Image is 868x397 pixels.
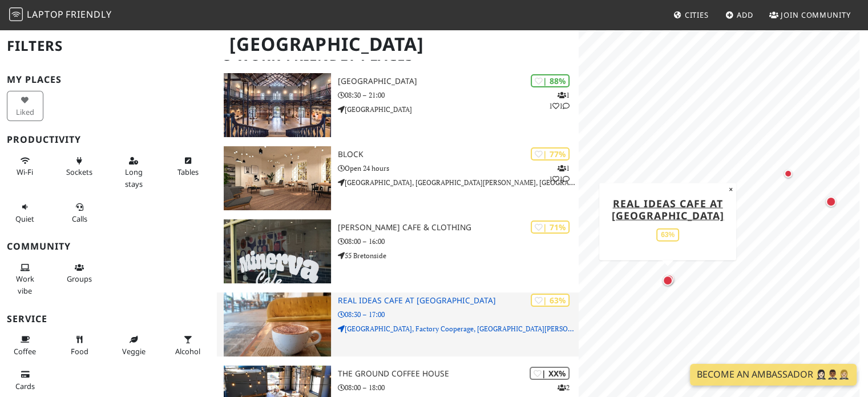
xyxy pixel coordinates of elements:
[16,274,34,295] span: People working
[61,198,98,228] button: Calls
[217,292,579,356] a: Real Ideas Cafe at Ocean Studios | 63% Real Ideas Cafe at [GEOGRAPHIC_DATA] 08:30 – 17:00 [GEOGRA...
[669,5,713,25] a: Cities
[612,196,724,222] a: Real Ideas Cafe at [GEOGRAPHIC_DATA]
[15,214,34,224] span: Quiet
[338,236,579,247] p: 08:00 – 16:00
[737,10,753,20] span: Add
[338,296,579,306] h3: Real Ideas Cafe at [GEOGRAPHIC_DATA]
[338,323,579,334] p: [GEOGRAPHIC_DATA], Factory Cooperage, [GEOGRAPHIC_DATA][PERSON_NAME], [GEOGRAPHIC_DATA], PL1 3RP....
[725,183,736,195] button: Close popup
[66,8,111,21] span: Friendly
[338,223,579,232] h3: [PERSON_NAME] cafe & clothing
[781,167,795,181] div: Map marker
[7,258,43,300] button: Work vibe
[27,8,64,21] span: Laptop
[177,167,199,177] span: Work-friendly tables
[66,167,92,177] span: Power sockets
[338,90,579,101] p: 08:30 – 21:00
[7,241,210,252] h3: Community
[71,346,88,356] span: Food
[656,228,679,241] div: 63%
[175,346,200,356] span: Alcohol
[338,150,579,159] h3: BLOCK
[9,5,112,25] a: LaptopFriendly LaptopFriendly
[531,294,570,307] div: | 63%
[217,219,579,283] a: Minerva cafe & clothing | 71% [PERSON_NAME] cafe & clothing 08:00 – 16:00 55 Bretonside
[7,74,210,85] h3: My Places
[530,367,570,380] div: | XX%
[823,194,838,209] div: Map marker
[224,219,330,283] img: Minerva cafe & clothing
[217,73,579,137] a: Market Hall | 88% 111 [GEOGRAPHIC_DATA] 08:30 – 21:00 [GEOGRAPHIC_DATA]
[660,273,675,288] div: Map marker
[531,74,570,87] div: | 88%
[661,272,676,287] div: Map marker
[61,330,98,360] button: Food
[338,104,579,115] p: [GEOGRAPHIC_DATA]
[169,330,206,360] button: Alcohol
[338,309,579,320] p: 08:30 – 17:00
[549,90,570,111] p: 1 1 1
[558,382,570,393] p: 2
[7,198,43,228] button: Quiet
[338,369,579,379] h3: The Ground Coffee House
[17,167,33,177] span: Stable Wi-Fi
[7,314,210,324] h3: Service
[7,134,210,145] h3: Productivity
[217,146,579,210] a: BLOCK | 77% 111 BLOCK Open 24 hours [GEOGRAPHIC_DATA], [GEOGRAPHIC_DATA][PERSON_NAME], [GEOGRAPHI...
[549,163,570,185] p: 1 1 1
[338,77,579,86] h3: [GEOGRAPHIC_DATA]
[7,365,43,395] button: Cards
[72,214,87,224] span: Video/audio calls
[169,151,206,182] button: Tables
[115,330,152,360] button: Veggie
[9,7,23,21] img: LaptopFriendly
[338,163,579,174] p: Open 24 hours
[122,346,146,356] span: Veggie
[224,146,330,210] img: BLOCK
[14,346,36,356] span: Coffee
[220,29,576,60] h1: [GEOGRAPHIC_DATA]
[61,151,98,182] button: Sockets
[531,147,570,161] div: | 77%
[115,151,152,193] button: Long stays
[7,151,43,182] button: Wi-Fi
[765,5,855,25] a: Join Community
[781,10,851,20] span: Join Community
[125,167,143,189] span: Long stays
[224,292,330,356] img: Real Ideas Cafe at Ocean Studios
[224,73,330,137] img: Market Hall
[531,220,570,234] div: | 71%
[721,5,758,25] a: Add
[7,330,43,360] button: Coffee
[338,382,579,393] p: 08:00 – 18:00
[338,177,579,188] p: [GEOGRAPHIC_DATA], [GEOGRAPHIC_DATA][PERSON_NAME], [GEOGRAPHIC_DATA]
[67,274,92,284] span: Group tables
[7,29,210,63] h2: Filters
[338,250,579,261] p: 55 Bretonside
[15,381,35,391] span: Credit cards
[685,10,709,20] span: Cities
[61,258,98,288] button: Groups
